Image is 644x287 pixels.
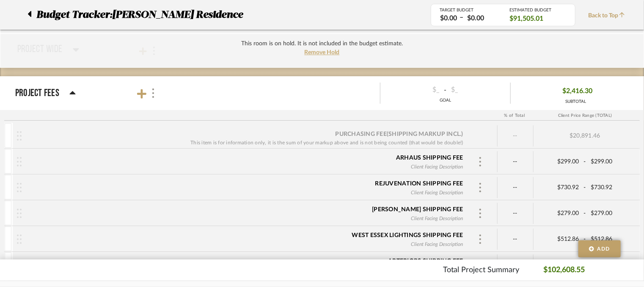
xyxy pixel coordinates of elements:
div: Client Facing Description [408,239,465,248]
div: $512.86 [588,233,635,246]
div: $435.52 [535,259,582,271]
img: vertical-grip.svg [17,235,22,244]
div: GOAL [380,97,510,104]
img: more.svg [478,157,482,166]
span: -- [513,183,518,192]
div: This item is for information only, it is the sum of your markup above and is not being counted (t... [190,138,463,147]
span: -- [513,157,518,166]
img: more.svg [478,183,482,192]
div: -- [498,125,534,146]
mat-expansion-panel-header: [PERSON_NAME] SHIPPING FEEClient Facing Description--$279.00-$279.00 [4,200,640,226]
div: $_ [385,83,442,97]
div: $730.92 [588,182,635,194]
div: ARHAUS SHIPPING FEE [396,154,463,162]
img: vertical-grip.svg [17,209,22,218]
div: - [380,83,510,97]
div: $512.86 [535,233,582,246]
img: vertical-grip.svg [17,157,22,166]
mat-expansion-panel-header: ARHAUS SHIPPING FEEClient Facing Description--$299.00-$299.00 [4,149,640,174]
div: SUBTOTAL [559,99,593,105]
div: ARTERIORS SHIPPING FEE [388,257,463,265]
div: Client Facing Description [408,188,465,197]
img: vertical-grip.svg [17,131,22,141]
div: [PERSON_NAME] SHIPPING FEE [372,205,463,214]
p: Total Project Summary [443,265,519,276]
div: $299.00 [535,156,582,168]
div: $279.00 [588,207,635,220]
p: [PERSON_NAME] Residence [112,7,247,22]
div: Client Facing Description [408,162,465,171]
img: vertical-grip.svg [17,183,22,192]
div: WEST ESSEX LIGHTINGS SHIPPING FEE [352,231,463,240]
span: $2,416.30 [563,85,593,98]
span: - [584,235,586,243]
span: - [584,157,586,166]
div: Client Facing Description [408,213,465,223]
span: – [460,13,463,23]
div: ESTIMATED BUDGET [509,8,567,13]
mat-expansion-panel-header: WEST ESSEX LIGHTINGS SHIPPING FEEClient Facing Description--$512.86-$512.86 [4,226,640,251]
div: $279.00 [535,207,582,220]
mat-expansion-panel-header: ARTERIORS SHIPPING FEEClient Facing Description--$435.52-$435.52 [4,252,640,277]
span: Add [597,245,610,253]
div: $435.52 [588,259,635,271]
div: This room is on hold. It is not included in the budget estimate. [241,39,403,48]
div: Client Price Range (TOTAL) [532,110,638,121]
img: more.svg [478,209,482,218]
div: REJUVENATION SHIPPING FEE [375,179,463,188]
div: TARGET BUDGET [440,8,497,13]
div: $20,891.46 [534,125,636,146]
div: Purchasing Fee (Shipping markup incl.) [336,130,463,138]
span: -- [513,235,518,243]
button: Add [578,240,621,257]
span: Remove Hold [305,50,340,55]
span: -- [513,209,518,218]
p: Project Fees [15,86,59,101]
mat-expansion-panel-header: REJUVENATION SHIPPING FEEClient Facing Description--$730.92-$730.92 [4,174,640,200]
span: - [584,209,586,218]
div: $730.92 [535,182,582,194]
span: $91,505.01 [509,14,543,23]
div: $0.00 [438,14,460,23]
img: more.svg [151,88,155,98]
div: $0.00 [465,14,487,23]
span: Budget Tracker: [36,7,112,22]
p: $102,608.55 [543,265,585,276]
img: more.svg [478,235,482,244]
span: Back to Top [588,11,629,20]
div: % of Total [496,110,532,121]
div: $299.00 [588,156,635,168]
span: - [584,183,586,192]
div: $_ [449,83,506,97]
